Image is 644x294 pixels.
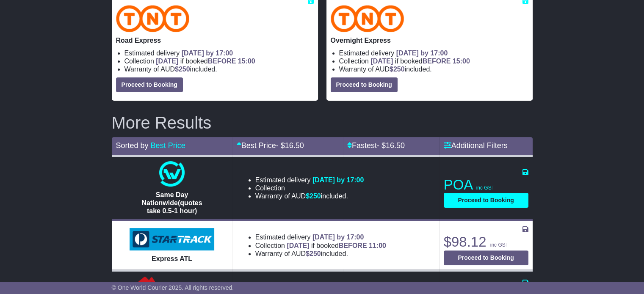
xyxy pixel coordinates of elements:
p: POA [444,176,528,193]
span: [DATE] by 17:00 [312,176,364,184]
button: Proceed to Booking [331,77,398,92]
img: TNT Domestic: Road Express [116,5,190,32]
span: 250 [310,250,321,257]
span: BEFORE [208,58,236,65]
button: Proceed to Booking [444,193,528,208]
span: 250 [393,66,405,73]
span: [DATE] [156,58,178,65]
li: Collection [255,242,386,250]
li: Warranty of AUD included. [255,250,386,258]
li: Collection [255,184,364,192]
span: BEFORE [423,58,451,65]
li: Estimated delivery [255,176,364,184]
span: 16.50 [386,141,405,150]
li: Warranty of AUD included. [255,192,364,200]
li: Warranty of AUD included. [124,65,314,73]
span: inc GST [476,185,495,191]
span: Same Day Nationwide(quotes take 0.5-1 hour) [142,191,202,214]
h2: More Results [112,113,533,132]
span: 16.50 [285,141,304,150]
span: - $ [276,141,304,150]
span: [DATE] [287,242,309,249]
p: Overnight Express [331,36,528,44]
p: Road Express [116,36,314,44]
span: 250 [310,192,321,200]
span: - $ [377,141,405,150]
li: Estimated delivery [255,233,386,241]
a: Best Price [151,141,185,150]
span: Sorted by [116,141,149,150]
span: $ [175,66,190,73]
li: Estimated delivery [339,49,528,57]
span: 15:00 [453,58,470,65]
a: Best Price- $16.50 [237,141,304,150]
span: 15:00 [238,58,255,65]
img: StarTrack: Express ATL [130,228,214,251]
span: 250 [179,66,190,73]
button: Proceed to Booking [116,77,183,92]
span: 11:00 [369,242,386,249]
span: if booked [370,58,470,65]
span: inc GST [490,242,509,248]
span: $ [390,66,405,73]
span: [DATE] by 17:00 [312,234,364,241]
p: $98.12 [444,234,528,250]
li: Estimated delivery [124,49,314,57]
span: © One World Courier 2025. All rights reserved. [112,284,234,291]
span: [DATE] by 17:00 [182,49,233,57]
img: TNT Domestic: Overnight Express [331,5,404,32]
li: Collection [339,57,528,65]
span: [DATE] [370,58,393,65]
li: Collection [124,57,314,65]
span: $ [306,192,321,200]
a: Fastest- $16.50 [347,141,405,150]
span: if booked [156,58,255,65]
button: Proceed to Booking [444,250,528,265]
span: $ [306,250,321,257]
span: if booked [287,242,386,249]
span: BEFORE [339,242,367,249]
a: Additional Filters [444,141,508,150]
img: One World Courier: Same Day Nationwide(quotes take 0.5-1 hour) [159,161,185,187]
span: [DATE] by 17:00 [396,49,448,57]
li: Warranty of AUD included. [339,65,528,73]
span: Express ATL [152,255,192,262]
